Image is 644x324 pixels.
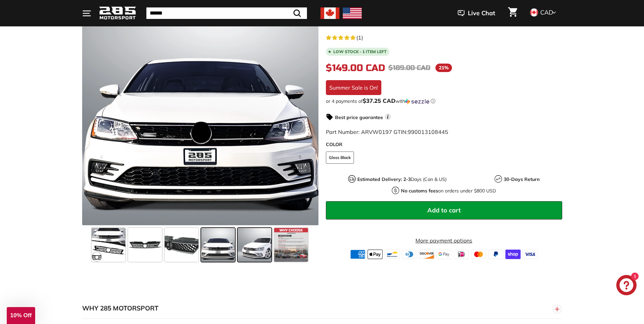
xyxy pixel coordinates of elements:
img: shopify_pay [505,250,521,259]
img: ideal [454,250,469,259]
span: 990013108445 [408,129,448,135]
img: Sezzle [405,98,429,105]
inbox-online-store-chat: Shopify online store chat [614,275,639,297]
span: Live Chat [468,9,495,18]
div: or 4 payments of with [326,98,562,105]
a: Cart [504,2,521,25]
a: More payment options [326,236,562,245]
span: $37.25 CAD [363,97,396,104]
img: google_pay [436,250,452,259]
div: 10% Off [7,307,35,324]
strong: Best price guarantee [335,114,383,120]
span: Low stock - 1 item left [333,50,387,54]
img: discover [419,250,434,259]
div: or 4 payments of$37.25 CADwithSezzle Click to learn more about Sezzle [326,98,562,105]
strong: 30-Days Return [504,176,540,182]
strong: Estimated Delivery: 2-3 [357,176,411,182]
span: CAD [540,8,553,16]
p: Days (Can & US) [357,176,447,183]
img: bancontact [385,250,400,259]
span: $189.00 CAD [388,64,430,72]
p: on orders under $800 USD [401,187,496,194]
img: Logo_285_Motorsport_areodynamics_components [99,5,136,21]
div: Summer Sale is On! [326,80,381,95]
label: COLOR [326,141,562,148]
button: Live Chat [449,5,504,22]
span: Add to cart [427,206,461,214]
input: Search [146,7,307,19]
h1: GLI Style Front Grille - [DATE]-[DATE] Jetta Mk6 Base model / GLI / R-Line Sedan [326,7,562,28]
strong: No customs fees [401,188,438,194]
a: 5.0 rating (1 votes) [326,33,562,42]
span: i [385,114,391,120]
img: american_express [350,250,365,259]
span: (1) [356,33,363,42]
img: paypal [488,250,503,259]
img: visa [523,250,538,259]
span: 10% Off [10,312,31,319]
button: Add to cart [326,201,562,219]
img: master [471,250,486,259]
span: Part Number: ARVW0197 GTIN: [326,129,448,135]
img: apple_pay [367,250,383,259]
button: WHY 285 MOTORSPORT [82,298,562,319]
span: $149.00 CAD [326,62,385,74]
span: 21% [435,64,452,72]
img: diners_club [402,250,417,259]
